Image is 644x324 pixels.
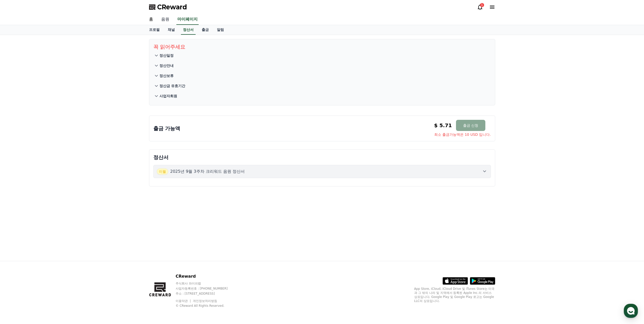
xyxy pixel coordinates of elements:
button: 정산일정 [153,50,491,61]
span: 대화 [46,168,52,173]
p: 주식회사 와이피랩 [176,281,237,285]
p: 주소 : [STREET_ADDRESS] [176,292,237,296]
a: 프로필 [145,25,164,35]
a: 마이페이지 [176,14,199,25]
p: 꼭 읽어주세요 [153,43,491,50]
span: 이월 [157,168,168,175]
button: 사업자회원 [153,91,491,101]
p: 사업자등록번호 : [PHONE_NUMBER] [176,287,237,291]
p: 정산서 [153,154,491,161]
a: 음원 [157,14,173,25]
a: 알림 [213,25,228,35]
p: 2025년 9월 3주차 크리워드 음원 정산서 [170,168,245,175]
a: 이용약관 [176,299,192,303]
span: CReward [157,3,187,11]
a: 정산서 [181,25,196,35]
button: 정산안내 [153,61,491,71]
span: 홈 [16,168,19,172]
a: 채널 [164,25,179,35]
span: 설정 [78,168,84,172]
a: 설정 [65,161,97,173]
p: 사업자회원 [159,93,177,99]
a: 출금 [198,25,213,35]
p: 정산안내 [159,63,174,68]
span: 최소 출금가능액은 10 USD 입니다. [434,132,491,137]
p: © CReward All Rights Reserved. [176,304,237,308]
p: 출금 가능액 [153,125,180,132]
div: 1 [480,3,484,7]
a: 홈 [145,14,157,25]
p: 정산일정 [159,53,174,58]
button: 정산보류 [153,71,491,81]
p: App Store, iCloud, iCloud Drive 및 iTunes Store는 미국과 그 밖의 나라 및 지역에서 등록된 Apple Inc.의 서비스 상표입니다. Goo... [414,287,495,303]
button: 이월 2025년 9월 3주차 크리워드 음원 정산서 [153,165,491,178]
button: 출금 신청 [456,120,485,131]
a: CReward [149,3,187,11]
a: 대화 [33,161,65,173]
p: 정산금 유효기간 [159,83,185,88]
a: 홈 [2,161,33,173]
p: $ 5.71 [434,122,452,129]
a: 1 [477,4,483,10]
p: 정산보류 [159,73,174,78]
button: 정산금 유효기간 [153,81,491,91]
a: 개인정보처리방침 [193,299,217,303]
p: CReward [176,273,237,279]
